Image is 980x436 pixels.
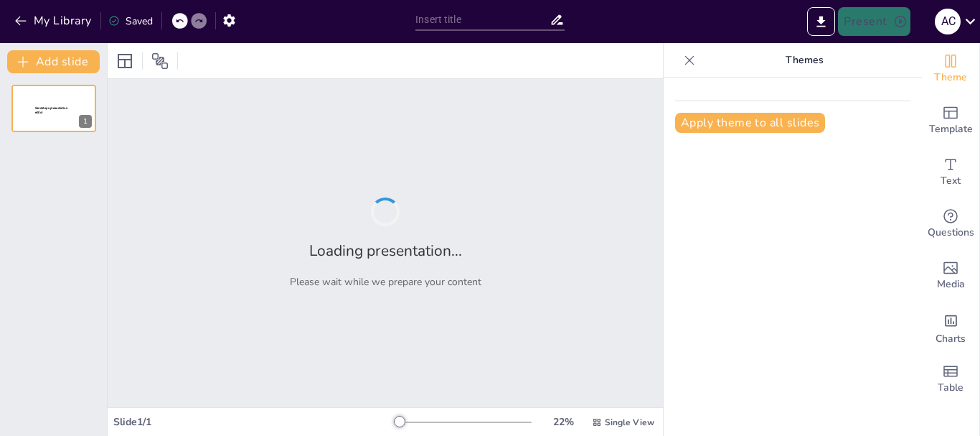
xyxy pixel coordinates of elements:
[151,52,169,70] span: Position
[546,415,580,429] div: 22 %
[79,115,92,128] div: 1
[113,50,136,73] div: Layout
[935,9,961,34] div: A c
[934,70,967,85] span: Theme
[922,250,979,302] div: Add images, graphics, shapes or video
[605,417,654,428] span: Single View
[701,43,908,78] p: Themes
[108,14,153,28] div: Saved
[807,7,835,36] button: Export to PowerPoint
[838,7,910,36] button: Present
[922,95,979,147] div: Add ready made slides
[922,302,979,353] div: Add charts and graphs
[941,173,961,189] span: Text
[922,353,979,405] div: Add a table
[935,7,961,36] button: A c
[938,380,963,396] span: Table
[922,43,979,95] div: Change the overall theme
[290,275,481,289] p: Please wait while we prepare your content
[675,113,825,133] button: Apply theme to all slides
[922,198,979,250] div: Get real-time input from your audience
[415,9,550,30] input: Insert title
[11,85,96,132] div: 1
[113,415,394,429] div: Slide 1 / 1
[7,50,100,73] button: Add slide
[929,121,973,137] span: Template
[928,225,974,241] span: Questions
[35,106,67,114] span: Sendsteps presentation editor
[922,147,979,198] div: Add text boxes
[309,241,462,261] h2: Loading presentation...
[11,9,98,32] button: My Library
[936,331,966,347] span: Charts
[937,277,965,292] span: Media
